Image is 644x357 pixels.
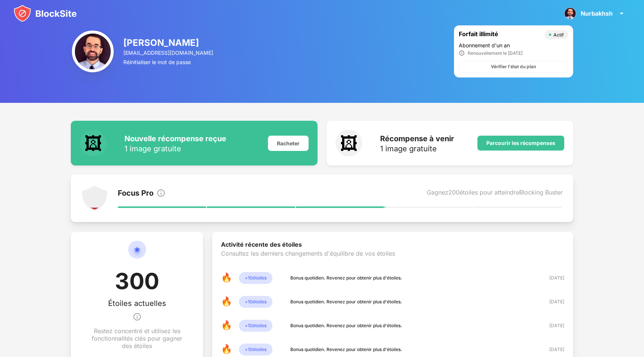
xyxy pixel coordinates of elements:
font: 10 [248,323,253,328]
font: 🖼 [340,132,358,154]
font: 10 [248,275,253,281]
font: Forfait illimité [459,30,498,38]
font: Bonus quotidien. Revenez pour obtenir plus d'étoiles. [290,347,402,352]
font: 🔥 [221,272,232,283]
font: + [245,323,248,328]
font: 200 [448,189,460,196]
font: 10 [248,347,253,352]
img: points-level-1.svg [81,185,108,212]
font: Bonus quotidien. Revenez pour obtenir plus d'étoiles. [290,275,402,281]
font: Bonus quotidien. Revenez pour obtenir plus d'étoiles. [290,299,402,304]
font: Nouvelle récompense reçue [124,134,226,143]
font: 300 [115,268,159,294]
font: Récompense à venir [380,134,454,143]
font: + [245,347,248,352]
font: étoiles [253,323,266,328]
font: Gagnez [427,189,448,196]
font: 1 image gratuite [124,144,181,153]
font: Activité récente des étoiles [221,241,302,248]
font: étoiles [253,275,266,281]
font: Parcourir les récompenses [486,140,555,146]
font: Actif [553,32,564,38]
font: [DATE] [549,347,564,352]
img: clock_ic.svg [459,50,465,56]
font: Focus Pro [118,189,154,198]
font: étoiles [253,299,266,304]
img: ACg8ocL7cKRvmECkGTAFtnFpFKNc6IRTc1MKFwbJ6bQVJOrLlGK_LMM85A=s96-c [564,7,576,19]
font: [DATE] [549,323,564,328]
img: info.svg [157,189,165,198]
font: 10 [248,299,253,304]
img: blocksite-icon.svg [13,4,77,22]
font: étoiles [253,347,266,352]
font: Bonus quotidien. Revenez pour obtenir plus d'étoiles. [290,323,402,328]
font: Abonnement d'un an [459,42,510,48]
font: Vérifier l'état du plan [491,64,536,69]
font: + [245,299,248,304]
font: Restez concentré et utilisez les fonctionnalités clés pour gagner des étoiles [92,327,182,350]
font: Consultez les derniers changements d'équilibre de vos étoiles [221,250,395,257]
font: 🔥 [221,320,232,331]
font: 🔥 [221,344,232,354]
img: circle-star.svg [128,241,146,268]
font: 1 image gratuite [380,144,437,153]
font: [DATE] [549,299,564,304]
font: Blocking Buster [519,189,563,196]
font: [DATE] [549,275,564,281]
font: [EMAIL_ADDRESS][DOMAIN_NAME] [123,50,213,56]
font: Étoiles actuelles [108,299,166,308]
font: Racheter [277,140,300,146]
font: Renouvellement le [DATE] [468,50,523,56]
img: info.svg [133,308,142,326]
font: Réinitialiser le mot de passe [123,59,191,65]
font: + [245,275,248,281]
img: ACg8ocL7cKRvmECkGTAFtnFpFKNc6IRTc1MKFwbJ6bQVJOrLlGK_LMM85A=s96-c [72,31,114,72]
font: 🖼 [84,132,102,154]
font: 🔥 [221,296,232,307]
font: [PERSON_NAME] [123,37,199,48]
font: étoiles pour atteindre [460,189,519,196]
font: Nurbakhsh [581,10,613,17]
